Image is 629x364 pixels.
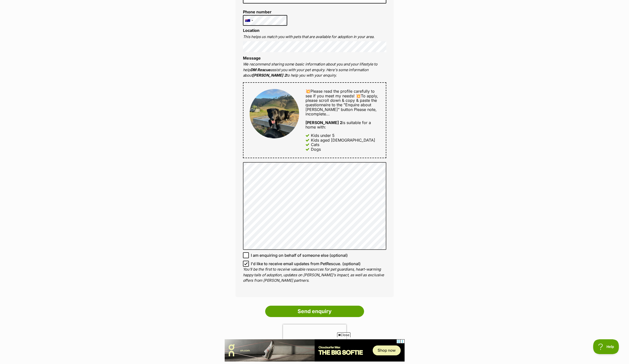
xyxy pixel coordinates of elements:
[251,252,348,258] span: I am enquiring on behalf of someone else (optional)
[311,138,375,142] div: Kids aged [DEMOGRAPHIC_DATA]
[305,107,377,116] span: Please note, incomplete...
[243,15,255,26] div: Australia: +61
[250,89,299,138] img: Bob 2
[305,89,375,98] span: 💥Please read the profile carefully to see if you meet my needs!
[243,10,287,14] label: Phone number
[311,142,319,147] div: Cats
[225,339,405,362] iframe: Advertisement
[251,261,361,267] span: I'd like to receive email updates from PetRescue. (optional)
[243,28,260,33] label: Location
[593,339,619,354] iframe: Help Scout Beacon - Open
[311,133,335,138] div: Kids under 5
[252,73,286,78] strong: [PERSON_NAME] 2
[243,267,386,283] p: You'll be the first to receive valuable resources for pet guardians, heart-warming happy tails of...
[305,120,379,129] div: is suitable for a home with:
[243,34,386,40] p: This helps us match you with pets that are available for adoption in your area.
[243,62,386,78] p: We recommend sharing some basic information about you and your lifestyle to help assist you with ...
[283,324,346,339] iframe: reCAPTCHA
[311,147,321,151] div: Dogs
[265,306,364,317] input: Send enquiry
[305,120,342,125] strong: [PERSON_NAME] 2
[337,332,350,337] span: Close
[243,56,261,61] label: Message
[250,67,270,72] strong: DM Rescue
[305,93,378,112] span: 💥To apply, please scroll down & copy & paste the questionnaire to the "Enquire about [PERSON_NAME...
